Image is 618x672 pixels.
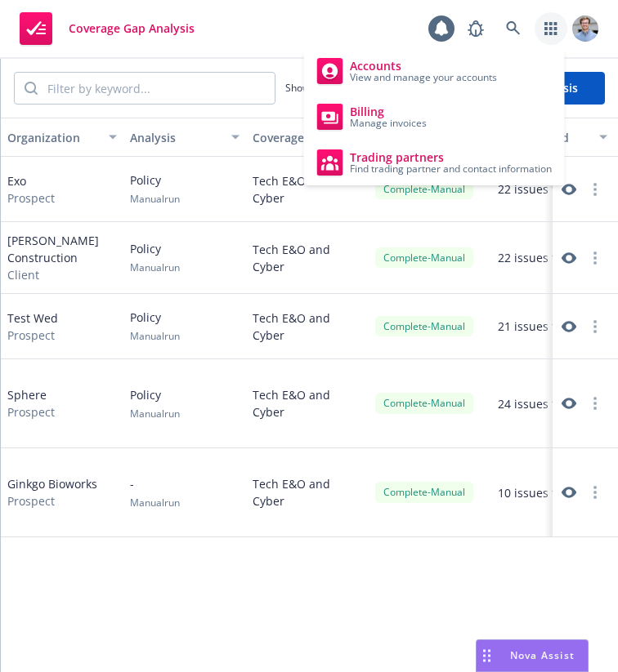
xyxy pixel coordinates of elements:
span: Prospect [7,327,58,344]
span: Trading partners [350,151,552,164]
div: Complete - Manual [375,179,473,199]
div: Complete - Manual [375,393,473,413]
div: 21 issues found [498,318,584,335]
div: Complete - Manual [375,482,473,502]
span: Manual run [130,496,180,510]
div: Tech E&O and Cyber [246,359,369,448]
span: Manual run [130,260,180,274]
span: Prospect [7,492,97,510]
div: Policy [130,240,180,274]
span: Nova Assist [510,648,575,662]
div: Tech E&O and Cyber [246,222,369,294]
span: Accounts [350,60,497,73]
span: Billing [350,105,427,118]
img: photo [572,16,598,42]
span: View and manage your accounts [350,73,497,82]
div: 24 issues found [498,395,584,412]
div: [PERSON_NAME] Construction [7,232,117,283]
div: Ginkgo Bioworks [7,475,97,510]
div: Complete - Manual [375,247,473,268]
span: Prospect [7,189,55,207]
div: Tech E&O and Cyber [246,157,369,222]
div: Policy [130,309,180,343]
a: Coverage Gap Analysis [13,6,201,51]
div: Policy [130,171,180,206]
button: Organization [1,118,123,157]
div: Complete - Manual [375,316,473,336]
span: Prospect [7,403,55,421]
svg: Search [25,82,38,95]
div: 10 issues found [498,484,584,501]
button: Coverage type [246,118,369,157]
div: Policy [130,386,180,421]
input: Filter by keyword... [38,73,275,104]
span: Manual run [130,329,180,343]
div: 22 issues found [498,249,584,266]
a: Trading partners [311,143,558,182]
a: Accounts [311,51,558,91]
a: Switch app [535,12,567,45]
div: Coverage type [253,129,344,146]
button: Nova Assist [476,639,589,672]
a: Report a Bug [459,12,492,45]
span: Manual run [130,192,180,206]
span: Coverage Gap Analysis [69,22,195,35]
div: Drag to move [477,640,497,671]
span: Manual run [130,407,180,421]
a: Billing [311,97,558,136]
div: Exo [7,172,55,207]
div: 22 issues found [498,180,584,198]
div: Tech E&O and Cyber [246,294,369,359]
span: Show archived [285,81,352,95]
div: Test Wed [7,309,58,344]
span: Client [7,266,117,283]
div: Tech E&O and Cyber [246,448,369,537]
div: Analysis [130,129,222,146]
div: - [130,475,180,510]
div: Sphere [7,386,55,421]
span: Manage invoices [350,118,427,128]
button: Analysis [123,118,246,157]
span: Find trading partner and contact information [350,164,552,174]
div: Organization [7,129,99,146]
a: Search [497,12,530,45]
